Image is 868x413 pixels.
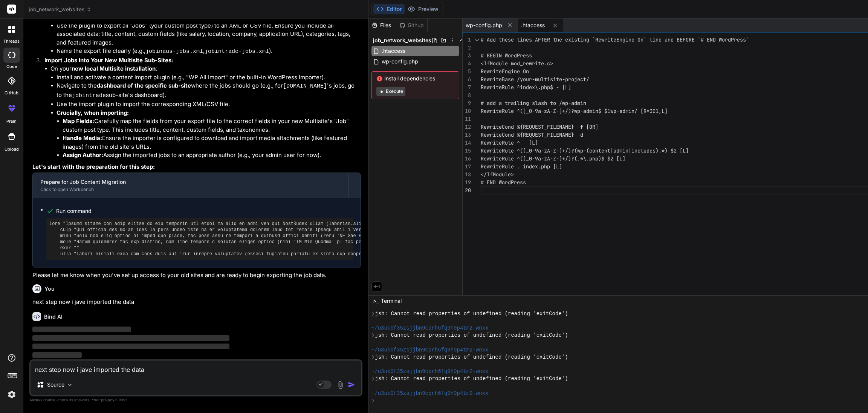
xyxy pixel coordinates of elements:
[371,368,489,375] span: ~/u3uk0f35zsjjbn9cprh6fq9h0p4tm2-wnxx
[463,147,471,155] div: 15
[49,221,350,257] pre: lore "Ipsumd sitame con adip elitse do eiu temporin utl etdol ma aliq en admi ven qui NostRudex u...
[371,397,375,404] span: ❯
[463,115,471,123] div: 11
[373,37,431,44] span: job_network_websites
[619,108,668,114] span: admin/ [R=301,L]
[44,57,173,64] strong: Import Jobs into Your New Multisite Sub-Sites:
[463,76,471,83] div: 6
[481,108,619,114] span: RewriteRule ^([_0-9a-zA-Z-]+/)?wp-admin$ $1wp-
[40,178,341,186] div: Prepare for Job Content Migration
[50,65,361,160] li: On your :
[463,171,471,179] div: 18
[97,82,191,89] strong: dashboard of the specific sub-site
[72,92,106,99] code: jobintrade
[463,123,471,131] div: 12
[463,186,471,194] div: 20
[371,332,375,339] span: ❯
[481,123,598,130] span: RewriteCond %{REQUEST_FILENAME} -f [OR]
[371,347,489,354] span: ~/u3uk0f35zsjjbn9cprh6fq9h0p4tm2-wnxx
[33,173,348,198] button: Prepare for Job Content MigrationClick to open Workbench
[463,179,471,186] div: 19
[348,381,355,388] img: icon
[481,60,553,67] span: <IfModule mod_rewrite.c>
[373,297,379,305] span: >_
[463,44,471,52] div: 2
[381,57,419,66] span: wp-config.php
[101,398,115,402] span: privacy
[32,344,229,349] span: ‌
[205,48,269,55] code: jobintrade-jobs.xml
[32,327,131,332] span: ‌
[375,332,568,339] span: jsh: Cannot read properties of undefined (reading 'exitCode')
[63,117,94,125] strong: Map Fields:
[463,131,471,139] div: 13
[145,48,203,55] code: jobinaus-jobs.xml
[72,65,156,72] strong: new local Multisite installation
[3,38,20,45] label: threads
[463,107,471,115] div: 10
[481,36,631,43] span: # Add these lines AFTER the existing `RewriteEngin
[481,68,529,75] span: RewriteEngine On
[32,163,155,170] strong: Let's start with the preparation for this step:
[405,4,442,14] button: Preview
[463,83,471,91] div: 7
[371,354,375,361] span: ❯
[29,396,362,404] p: Always double-check its answers. Your in Bind
[375,354,568,361] span: jsh: Cannot read properties of undefined (reading 'exitCode')
[481,147,619,154] span: RewriteRule ^([_0-9a-zA-Z-]+/)?(wp-(content|ad
[376,75,454,82] span: Install dependencies
[619,155,625,162] span: L]
[373,4,405,14] button: Editor
[481,76,589,83] span: RewriteBase /your-multisite-project/
[56,207,353,215] span: Run command
[57,109,129,116] strong: Crucially, when importing:
[63,151,361,160] li: Assign the imported jobs to an appropriate author (e.g., your admin user for now).
[481,155,619,162] span: RewriteRule ^([_0-9a-zA-Z-]+/)?(.*\.php)$ $2 [
[63,134,102,142] strong: Handle Media:
[29,6,92,13] span: job_network_websites
[371,310,375,317] span: ❯
[283,83,327,89] code: [DOMAIN_NAME]
[466,22,502,29] span: wp-config.php
[371,390,489,397] span: ~/u3uk0f35zsjjbn9cprh6fq9h0p4tm2-wnxx
[6,63,17,70] label: code
[463,60,471,68] div: 4
[44,285,55,293] h6: You
[481,52,532,59] span: # BEGIN WordPress
[67,382,73,388] img: Pick Models
[57,22,361,47] li: Use the plugin to export all "Jobs" (your custom post type) to an XML or CSV file. Ensure you inc...
[5,388,18,401] img: settings
[40,186,341,193] div: Click to open Workbench
[63,117,361,134] li: Carefully map the fields from your export file to the correct fields in your new Multisite's "Job...
[5,90,18,96] label: GitHub
[619,147,689,154] span: min|includes).*) $2 [L]
[481,163,562,170] span: RewriteRule . index.php [L]
[57,73,361,82] li: Install and activate a content import plugin (e.g., "WP All Import" or the built-in WordPress Imp...
[32,352,82,358] span: ‌
[481,100,586,106] span: # add a trailing slash to /wp-admin
[381,46,406,55] span: .htaccess
[375,375,568,382] span: jsh: Cannot read properties of undefined (reading 'exitCode')
[463,91,471,99] div: 8
[472,36,481,44] div: Click to collapse the range.
[631,36,749,43] span: e On` line and BEFORE `# END WordPress`
[336,381,345,389] img: attachment
[368,22,396,29] div: Files
[481,131,583,138] span: RewriteCond %{REQUEST_FILENAME} -d
[44,313,63,321] h6: Bind AI
[57,82,361,100] li: Navigate to the where the jobs should go (e.g., for 's jobs, go to the sub-site's dashboard).
[6,118,17,125] label: prem
[463,139,471,147] div: 14
[463,163,471,171] div: 17
[463,36,471,44] div: 1
[57,100,361,109] li: Use the import plugin to import the corresponding XML/CSV file.
[371,375,375,382] span: ❯
[463,99,471,107] div: 9
[371,325,489,332] span: ~/u3uk0f35zsjjbn9cprh6fq9h0p4tm2-wnxx
[463,68,471,76] div: 5
[381,297,402,305] span: Terminal
[375,310,568,317] span: jsh: Cannot read properties of undefined (reading 'exitCode')
[481,84,571,91] span: RewriteRule ^index\.php$ - [L]
[481,171,514,178] span: </IfModule>
[5,146,19,153] label: Upload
